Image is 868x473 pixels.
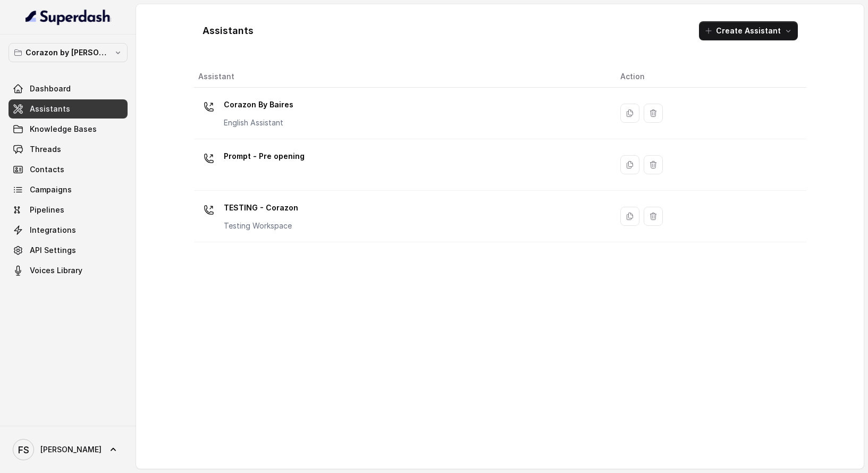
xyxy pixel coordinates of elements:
[30,225,76,235] span: Integrations
[30,184,72,195] span: Campaigns
[30,124,97,134] span: Knowledge Bases
[9,200,128,219] a: Pipelines
[9,140,128,159] a: Threads
[9,120,128,139] a: Knowledge Bases
[9,79,128,98] a: Dashboard
[699,21,798,40] button: Create Assistant
[9,435,128,464] a: [PERSON_NAME]
[30,245,76,256] span: API Settings
[30,205,64,215] span: Pipelines
[30,265,82,276] span: Voices Library
[224,221,298,231] p: Testing Workspace
[18,444,29,455] text: FS
[9,221,128,240] a: Integrations
[224,148,305,165] p: Prompt - Pre opening
[26,9,111,26] img: light.svg
[9,160,128,179] a: Contacts
[9,99,128,119] a: Assistants
[9,180,128,199] a: Campaigns
[224,199,298,216] p: TESTING - Corazon
[9,241,128,260] a: API Settings
[9,261,128,280] a: Voices Library
[30,104,70,114] span: Assistants
[9,43,128,62] button: Corazon by [PERSON_NAME]
[30,164,64,175] span: Contacts
[26,46,111,59] p: Corazon by [PERSON_NAME]
[612,66,806,88] th: Action
[30,144,61,155] span: Threads
[40,444,102,455] span: [PERSON_NAME]
[203,22,254,39] h1: Assistants
[224,117,293,128] p: English Assistant
[224,96,293,113] p: Corazon By Baires
[194,66,612,88] th: Assistant
[30,83,71,94] span: Dashboard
